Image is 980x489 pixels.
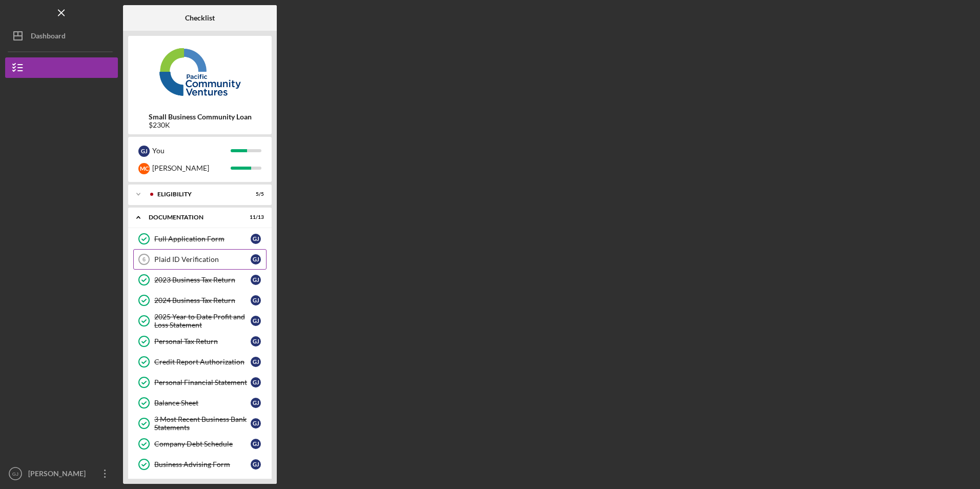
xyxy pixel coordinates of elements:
[128,41,272,103] img: Product logo
[133,229,267,249] a: Full Application FormGJ
[154,440,251,448] div: Company Debt Schedule
[185,14,215,22] b: Checklist
[251,295,261,305] div: G J
[251,316,261,326] div: G J
[154,460,251,468] div: Business Advising Form
[31,26,66,49] div: Dashboard
[133,352,267,372] a: Credit Report AuthorizationGJ
[133,393,267,413] a: Balance SheetGJ
[251,254,261,264] div: G J
[251,439,261,449] div: G J
[251,398,261,408] div: G J
[138,163,150,174] div: M C
[251,377,261,388] div: G J
[149,113,252,121] b: Small Business Community Loan
[251,357,261,367] div: G J
[152,142,231,159] div: You
[246,191,264,197] div: 5 / 5
[133,434,267,454] a: Company Debt ScheduleGJ
[133,270,267,290] a: 2023 Business Tax ReturnGJ
[26,463,92,486] div: [PERSON_NAME]
[5,26,118,46] button: Dashboard
[149,121,252,129] div: $230K
[251,418,261,429] div: G J
[251,459,261,470] div: G J
[154,358,251,366] div: Credit Report Authorization
[154,313,251,329] div: 2025 Year to Date Profit and Loss Statement
[133,413,267,434] a: 3 Most Recent Business Bank StatementsGJ
[133,311,267,331] a: 2025 Year to Date Profit and Loss StatementGJ
[133,290,267,311] a: 2024 Business Tax ReturnGJ
[138,146,150,157] div: G J
[5,463,118,484] button: GJ[PERSON_NAME]
[133,454,267,475] a: Business Advising FormGJ
[154,337,251,345] div: Personal Tax Return
[133,372,267,393] a: Personal Financial StatementGJ
[154,378,251,386] div: Personal Financial Statement
[157,191,238,197] div: Eligibility
[154,399,251,407] div: Balance Sheet
[142,256,146,262] tspan: 6
[133,331,267,352] a: Personal Tax ReturnGJ
[12,471,18,477] text: GJ
[154,235,251,243] div: Full Application Form
[152,159,231,177] div: [PERSON_NAME]
[251,234,261,244] div: G J
[149,214,238,220] div: Documentation
[251,336,261,347] div: G J
[154,415,251,432] div: 3 Most Recent Business Bank Statements
[133,249,267,270] a: 6Plaid ID VerificationGJ
[154,255,251,263] div: Plaid ID Verification
[251,275,261,285] div: G J
[246,214,264,220] div: 11 / 13
[154,276,251,284] div: 2023 Business Tax Return
[154,296,251,304] div: 2024 Business Tax Return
